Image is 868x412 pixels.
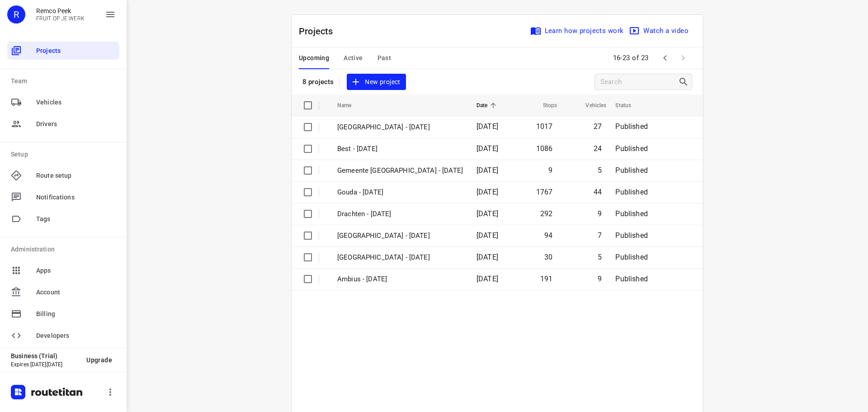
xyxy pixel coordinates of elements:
[36,7,85,14] p: Remco Peek
[7,327,119,345] div: Developers
[544,253,552,261] span: 30
[615,122,648,131] span: Published
[594,188,602,196] span: 44
[536,144,553,153] span: 1086
[678,76,692,87] div: Search
[7,5,25,24] div: R
[347,74,406,90] button: New project
[36,98,116,107] span: Vehicles
[540,209,553,218] span: 292
[574,100,606,111] span: Vehicles
[615,166,648,175] span: Published
[299,52,329,64] span: Upcoming
[7,210,119,228] div: Tags
[544,231,552,240] span: 94
[337,252,463,263] p: [GEOGRAPHIC_DATA] - [DATE]
[615,144,648,153] span: Published
[337,166,463,176] p: Gemeente [GEOGRAPHIC_DATA] - [DATE]
[609,48,653,68] span: 16-23 of 23
[302,78,334,86] p: 8 projects
[36,193,116,202] span: Notifications
[476,166,498,175] span: [DATE]
[476,100,500,111] span: Date
[36,119,116,129] span: Drivers
[337,274,463,284] p: Ambius - [DATE]
[337,100,363,111] span: Name
[594,144,602,153] span: 24
[36,171,116,180] span: Route setup
[615,231,648,240] span: Published
[36,288,116,297] span: Account
[540,275,553,283] span: 191
[11,361,79,368] p: Expires [DATE][DATE]
[7,93,119,111] div: Vehicles
[7,166,119,185] div: Route setup
[79,352,119,368] button: Upgrade
[536,122,553,131] span: 1017
[11,245,119,254] p: Administration
[337,144,463,154] p: Best - [DATE]
[11,352,79,360] p: Business (Trial)
[476,122,498,131] span: [DATE]
[536,188,553,196] span: 1767
[344,52,363,64] span: Active
[11,76,119,86] p: Team
[337,187,463,198] p: Gouda - [DATE]
[476,275,498,283] span: [DATE]
[11,150,119,159] p: Setup
[7,283,119,301] div: Account
[548,166,552,175] span: 9
[377,52,392,64] span: Past
[476,231,498,240] span: [DATE]
[598,166,602,175] span: 5
[594,122,602,131] span: 27
[615,275,648,283] span: Published
[337,122,463,133] p: [GEOGRAPHIC_DATA] - [DATE]
[615,209,648,218] span: Published
[36,46,116,56] span: Projects
[615,100,643,111] span: Status
[674,49,692,67] span: Next Page
[86,356,112,364] span: Upgrade
[598,231,602,240] span: 7
[656,49,674,67] span: Previous Page
[36,331,116,341] span: Developers
[615,188,648,196] span: Published
[615,253,648,261] span: Published
[600,75,678,89] input: Search projects
[598,275,602,283] span: 9
[476,144,498,153] span: [DATE]
[7,42,119,60] div: Projects
[7,115,119,133] div: Drivers
[36,309,116,319] span: Billing
[337,209,463,219] p: Drachten - [DATE]
[7,261,119,279] div: Apps
[476,188,498,196] span: [DATE]
[337,231,463,241] p: [GEOGRAPHIC_DATA] - [DATE]
[531,100,557,111] span: Stops
[476,209,498,218] span: [DATE]
[7,188,119,206] div: Notifications
[36,266,116,275] span: Apps
[36,15,85,22] p: FRUIT OP JE WERK
[7,305,119,323] div: Billing
[598,209,602,218] span: 9
[598,253,602,261] span: 5
[299,24,340,38] p: Projects
[352,76,400,88] span: New project
[476,253,498,261] span: [DATE]
[36,214,116,224] span: Tags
